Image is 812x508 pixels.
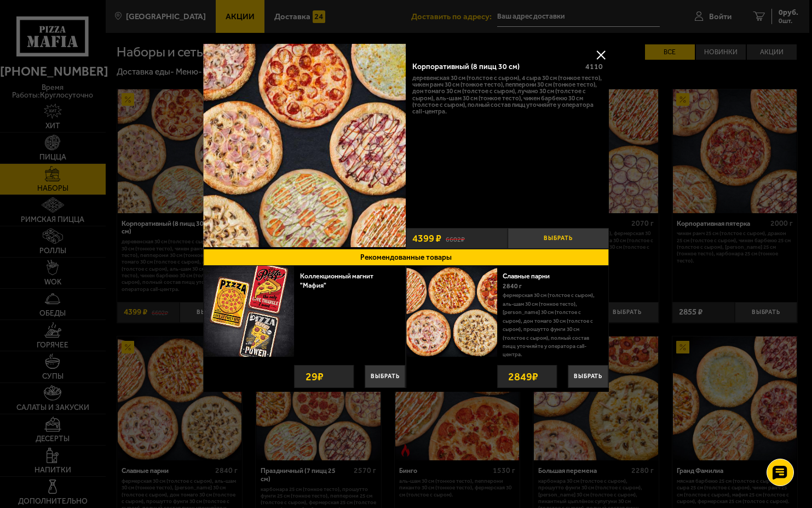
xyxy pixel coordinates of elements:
a: Славные парни [503,272,558,280]
strong: 2849 ₽ [505,366,541,387]
p: Деревенская 30 см (толстое с сыром), 4 сыра 30 см (тонкое тесто), Чикен Ранч 30 см (тонкое тесто)... [412,75,603,115]
img: Корпоративный (8 пицц 30 см) [203,44,406,247]
button: Выбрать [365,365,405,388]
span: 4110 [585,62,603,71]
strong: 29 ₽ [303,366,326,387]
span: 4399 ₽ [412,233,441,244]
s: 6602 ₽ [446,234,465,243]
button: Выбрать [568,365,608,388]
span: 2840 г [503,282,522,290]
a: Коллекционный магнит "Мафия" [300,272,373,289]
p: Фермерская 30 см (толстое с сыром), Аль-Шам 30 см (тонкое тесто), [PERSON_NAME] 30 см (толстое с ... [503,292,600,359]
button: Рекомендованные товары [203,249,609,266]
div: Корпоративный (8 пицц 30 см) [412,62,577,72]
button: Выбрать [508,228,609,249]
a: Корпоративный (8 пицц 30 см) [203,44,406,249]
